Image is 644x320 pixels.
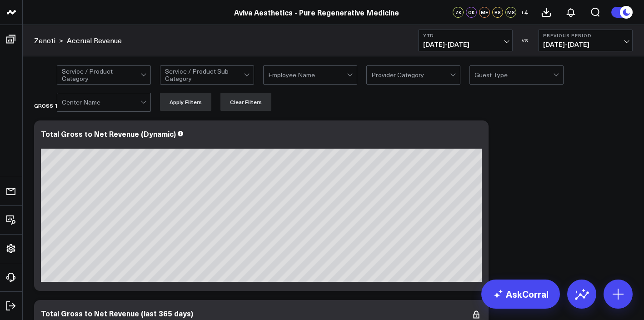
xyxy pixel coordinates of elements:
[453,7,464,18] div: ZK
[160,93,211,111] button: Apply Filters
[492,7,503,18] div: RS
[423,41,508,48] span: [DATE] - [DATE]
[34,35,55,45] a: Zenoti
[41,308,193,318] div: Total Gross to Net Revenue (last 365 days)
[543,33,628,38] b: Previous Period
[543,41,628,48] span: [DATE] - [DATE]
[519,7,529,18] button: +4
[538,30,633,51] button: Previous Period[DATE]-[DATE]
[220,93,271,111] button: Clear Filters
[234,7,399,17] a: Aviva Aesthetics - Pure Regenerative Medicine
[517,38,534,43] div: VS
[520,9,528,15] span: + 4
[423,33,508,38] b: YTD
[34,35,63,45] div: >
[67,35,122,45] a: Accrual Revenue
[41,129,176,139] div: Total Gross to Net Revenue (Dynamic)
[481,280,560,309] a: AskCorral
[466,7,477,18] div: OK
[505,7,516,18] div: MS
[34,95,101,116] div: Gross to Net Revenue
[479,7,490,18] div: ME
[418,30,513,51] button: YTD[DATE]-[DATE]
